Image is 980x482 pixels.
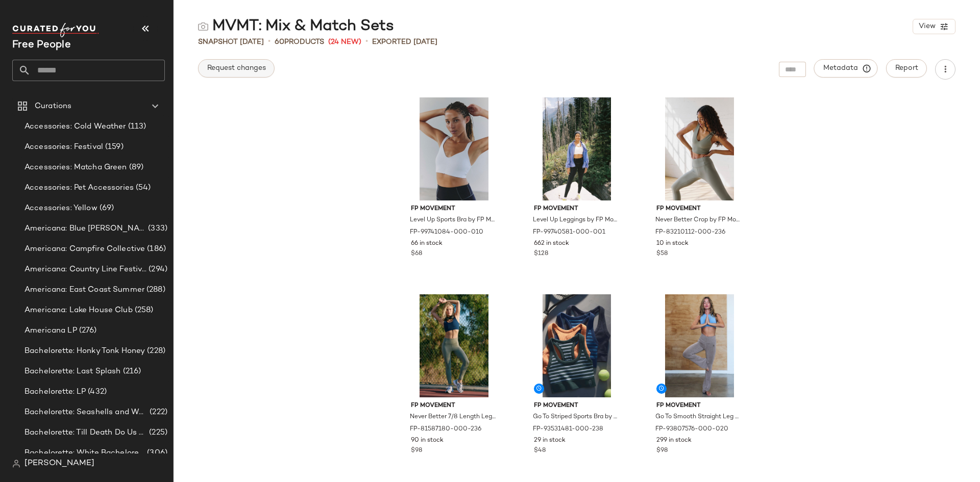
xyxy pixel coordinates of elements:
span: (276) [77,325,97,337]
img: 99740581_001_e [526,97,628,200]
span: Level Up Sports Bra by FP Movement at Free People in White, Size: L [410,216,496,225]
span: (294) [146,264,167,275]
span: FP Movement [411,401,497,411]
img: svg%3e [12,460,20,468]
span: 662 in stock [534,239,569,248]
span: Americana: East Coast Summer [24,284,144,296]
span: 60 [275,38,284,46]
img: 81587180_236_a [403,294,505,397]
img: 99741084_010_a [403,97,505,200]
p: Exported [DATE] [372,37,437,47]
span: FP-83210112-000-236 [655,228,725,237]
span: Bachelorette: Till Death Do Us Party [24,427,147,439]
span: FP Movement [534,205,620,214]
span: Bachelorette: LP [24,386,86,398]
span: Bachelorette: Honky Tonk Honey [24,345,145,357]
span: [PERSON_NAME] [24,458,94,470]
span: View [918,22,936,31]
span: (258) [133,305,154,316]
button: Report [886,59,927,78]
span: Metadata [823,64,869,73]
span: (24 New) [328,37,361,47]
span: 299 in stock [656,436,692,445]
span: Snapshot [DATE] [198,37,264,47]
span: Never Better Crop by FP Movement at Free People in Green, Size: XL [655,216,742,225]
div: MVMT: Mix & Match Sets [198,16,394,37]
span: Accessories: Matcha Green [24,162,127,173]
span: (225) [147,427,167,439]
span: (306) [145,447,167,459]
img: svg%3e [198,21,208,32]
span: 29 in stock [534,436,566,445]
button: Metadata [814,59,878,78]
span: 90 in stock [411,436,444,445]
span: Americana: Campfire Collective [24,243,145,255]
span: Americana: Country Line Festival [24,264,146,275]
button: View [913,19,955,34]
span: FP Movement [656,205,743,214]
span: $98 [656,446,668,455]
span: Current Company Name [12,40,71,50]
span: Accessories: Yellow [24,202,97,214]
span: (113) [126,121,146,133]
span: Go To Smooth Straight Leg Pants by FP Movement at Free People in Brown, Size: M/L [655,413,742,422]
span: $58 [656,249,668,259]
span: FP-99740581-000-001 [533,228,605,237]
div: Products [275,37,324,47]
span: Request changes [207,64,266,72]
span: Americana LP [24,325,77,337]
span: Accessories: Pet Accessories [24,182,134,194]
button: Request changes [198,59,275,78]
span: Never Better 7/8 Length Leggings by FP Movement at Free People in Green, Size: XS [410,413,496,422]
span: (333) [146,223,167,235]
span: Accessories: Festival [24,141,103,153]
span: Bachelorette: White Bachelorette Outfits [24,447,145,459]
span: FP Movement [656,401,743,411]
span: $98 [411,446,422,455]
span: Go To Striped Sports Bra by FP Movement at Free People in Green, Size: XS/S [533,413,619,422]
span: FP-93807576-000-020 [655,425,728,434]
img: 93531481_238_0 [526,294,628,397]
span: 10 in stock [656,239,689,248]
span: (159) [103,141,124,153]
span: Bachelorette: Seashells and Wedding Bells [24,407,148,418]
span: (89) [127,162,144,173]
span: FP-93531481-000-238 [533,425,603,434]
span: Report [895,64,918,72]
span: (216) [121,366,141,377]
span: Americana: Lake House Club [24,305,133,316]
span: (54) [134,182,151,194]
span: $68 [411,249,422,259]
span: (186) [145,243,166,255]
span: (222) [148,407,167,418]
span: FP-81587180-000-236 [410,425,481,434]
span: • [365,36,368,48]
span: (432) [86,386,107,398]
span: FP Movement [534,401,620,411]
img: 93807576_020_a [648,294,751,397]
img: cfy_white_logo.C9jOOHJF.svg [12,23,99,37]
span: Level Up Leggings by FP Movement at Free People in Black, Size: S [533,216,619,225]
span: • [268,36,271,48]
span: (288) [144,284,165,296]
span: FP-99741084-000-010 [410,228,483,237]
span: 66 in stock [411,239,443,248]
span: $128 [534,249,548,259]
span: Americana: Blue [PERSON_NAME] Baby [24,223,146,235]
span: (228) [145,345,165,357]
span: Accessories: Cold Weather [24,121,126,133]
span: Bachelorette: Last Splash [24,366,121,377]
span: $48 [534,446,546,455]
span: FP Movement [411,205,497,214]
span: Curations [35,100,71,112]
img: 83210112_236_a [648,97,751,200]
span: (69) [97,202,114,214]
